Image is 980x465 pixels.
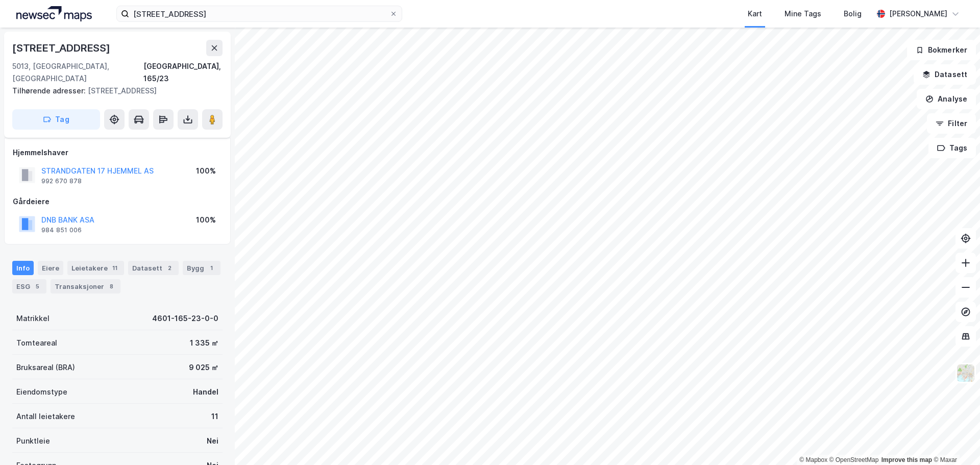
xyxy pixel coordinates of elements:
div: Datasett [128,261,179,275]
div: Tomteareal [16,337,57,349]
div: Antall leietakere [16,410,75,423]
div: 100% [196,214,216,226]
button: Bokmerker [907,40,976,60]
div: 1 [206,263,216,273]
div: 4601-165-23-0-0 [152,312,218,325]
div: 8 [106,281,116,291]
div: Kart [748,8,762,20]
input: Søk på adresse, matrikkel, gårdeiere, leietakere eller personer [129,6,389,21]
div: 1 335 ㎡ [190,337,218,349]
div: [STREET_ADDRESS] [12,85,214,97]
div: [PERSON_NAME] [889,8,947,20]
button: Datasett [914,64,976,85]
div: Leietakere [67,261,124,275]
a: Improve this map [881,456,932,463]
button: Tag [12,109,100,130]
div: Handel [193,386,218,398]
button: Analyse [917,89,976,109]
div: Kontrollprogram for chat [929,416,980,465]
div: Eiendomstype [16,386,67,398]
div: [STREET_ADDRESS] [12,40,112,56]
a: OpenStreetMap [829,456,879,463]
div: Bruksareal (BRA) [16,361,75,374]
div: 984 851 006 [41,226,82,234]
span: Tilhørende adresser: [12,86,88,95]
div: 11 [110,263,120,273]
div: 100% [196,165,216,177]
div: 9 025 ㎡ [189,361,218,374]
div: Bygg [183,261,220,275]
div: [GEOGRAPHIC_DATA], 165/23 [143,60,223,85]
div: Punktleie [16,435,50,447]
button: Tags [928,138,976,158]
div: Mine Tags [785,8,821,20]
div: 5 [32,281,42,291]
div: Nei [207,435,218,447]
div: Gårdeiere [13,195,222,208]
div: Info [12,261,34,275]
div: 992 670 878 [41,177,82,185]
div: Hjemmelshaver [13,146,222,159]
a: Mapbox [799,456,827,463]
button: Filter [927,113,976,134]
img: Z [956,363,975,383]
div: Matrikkel [16,312,50,325]
div: 2 [164,263,175,273]
div: ESG [12,279,46,293]
div: Transaksjoner [51,279,120,293]
div: 11 [211,410,218,423]
img: logo.a4113a55bc3d86da70a041830d287a7e.svg [16,6,92,21]
div: Bolig [844,8,862,20]
div: Eiere [38,261,63,275]
iframe: Chat Widget [929,416,980,465]
div: 5013, [GEOGRAPHIC_DATA], [GEOGRAPHIC_DATA] [12,60,143,85]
